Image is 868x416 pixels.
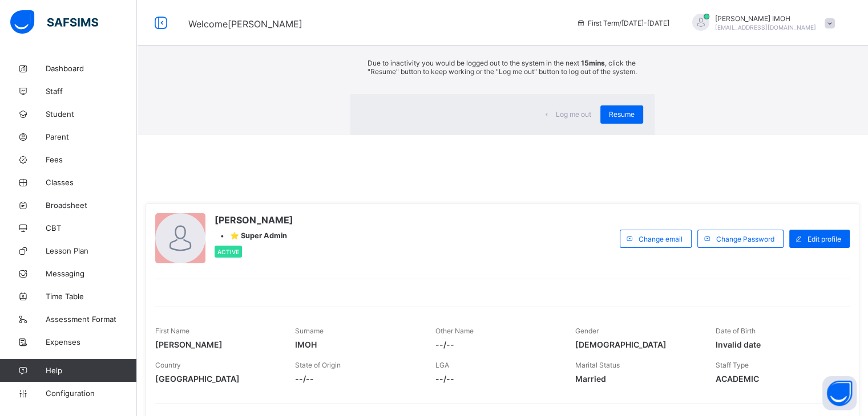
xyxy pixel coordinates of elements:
div: LucyIMOH [681,14,841,32]
span: Staff [46,87,137,96]
span: Staff Type [716,361,749,369]
span: [EMAIL_ADDRESS][DOMAIN_NAME] [715,24,816,31]
span: Assessment Format [46,315,137,324]
div: • [215,231,293,240]
button: Open asap [822,376,857,410]
span: [GEOGRAPHIC_DATA] [155,374,278,384]
span: Time Table [46,292,137,301]
strong: 15mins [581,59,605,67]
span: [DEMOGRAPHIC_DATA] [575,340,698,349]
span: State of Origin [295,361,341,369]
span: Welcome [PERSON_NAME] [188,18,302,30]
span: Broadsheet [46,201,137,210]
span: --/-- [295,374,418,384]
span: Change Password [716,235,774,243]
span: --/-- [435,340,558,349]
img: safsims [10,10,98,34]
span: ACADEMIC [716,374,838,384]
span: Classes [46,178,137,187]
span: IMOH [295,340,418,349]
span: session/term information [576,19,669,27]
span: Date of Birth [716,327,756,335]
span: Invalid date [716,340,838,349]
span: Resume [609,110,635,119]
span: Expenses [46,337,137,346]
span: Log me out [556,110,591,119]
p: Due to inactivity you would be logged out to the system in the next , click the "Resume" button t... [368,59,637,76]
span: [PERSON_NAME] [215,214,293,226]
span: Help [46,366,136,375]
span: Other Name [435,327,474,335]
span: Messaging [46,269,137,278]
span: Surname [295,327,324,335]
span: ⭐ Super Admin [230,231,287,240]
span: Fees [46,155,137,164]
span: First Name [155,327,189,335]
span: [PERSON_NAME] IMOH [715,14,816,23]
span: Gender [575,327,599,335]
span: [PERSON_NAME] [155,340,278,349]
span: Parent [46,132,137,141]
span: Country [155,361,181,369]
span: Married [575,374,698,384]
span: Marital Status [575,361,620,369]
span: CBT [46,223,137,233]
span: --/-- [435,374,558,384]
span: Edit profile [808,235,841,243]
span: Configuration [46,389,136,398]
span: Student [46,109,137,119]
span: Dashboard [46,64,137,73]
span: Lesson Plan [46,246,137,255]
span: Active [217,248,239,255]
span: Change email [639,235,683,243]
span: LGA [435,361,449,369]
